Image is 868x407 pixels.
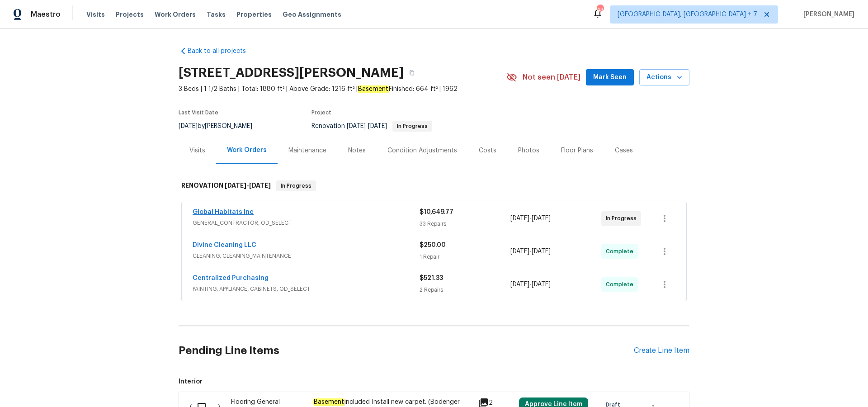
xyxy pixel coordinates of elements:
[593,72,627,83] span: Mark Seen
[510,215,529,222] span: [DATE]
[225,182,246,189] span: [DATE]
[387,146,457,155] div: Condition Adjustments
[510,281,529,288] span: [DATE]
[116,10,144,19] span: Projects
[404,65,420,81] button: Copy Address
[155,10,196,19] span: Work Orders
[227,146,267,155] div: Work Orders
[618,10,757,19] span: [GEOGRAPHIC_DATA], [GEOGRAPHIC_DATA] + 7
[479,146,496,155] div: Costs
[561,146,593,155] div: Floor Plans
[311,110,331,115] span: Project
[179,110,218,115] span: Last Visit Date
[236,10,272,19] span: Properties
[368,123,387,129] span: [DATE]
[181,180,271,191] h6: RENOVATION
[510,280,551,289] span: -
[313,398,344,406] em: Basement
[510,247,551,256] span: -
[606,247,637,256] span: Complete
[606,214,640,223] span: In Progress
[510,214,551,223] span: -
[347,123,387,129] span: -
[277,181,315,190] span: In Progress
[420,209,453,215] span: $10,649.77
[347,123,366,129] span: [DATE]
[225,182,271,189] span: -
[193,251,420,260] span: CLEANING, CLEANING_MAINTENANCE
[193,242,256,248] a: Divine Cleaning LLC
[586,69,634,86] button: Mark Seen
[193,209,254,215] a: Global Habitats Inc
[634,346,689,355] div: Create Line Item
[179,47,265,56] a: Back to all projects
[311,123,432,129] span: Renovation
[179,377,689,386] span: Interior
[518,146,539,155] div: Photos
[348,146,366,155] div: Notes
[420,242,446,248] span: $250.00
[193,275,269,281] a: Centralized Purchasing
[523,73,580,82] span: Not seen [DATE]
[288,146,326,155] div: Maintenance
[606,280,637,289] span: Complete
[179,123,198,129] span: [DATE]
[193,218,420,227] span: GENERAL_CONTRACTOR, OD_SELECT
[193,284,420,293] span: PAINTING, APPLIANCE, CABINETS, OD_SELECT
[207,11,226,18] span: Tasks
[393,123,431,129] span: In Progress
[231,399,280,405] span: Flooring General
[420,219,510,228] div: 33 Repairs
[249,182,271,189] span: [DATE]
[283,10,341,19] span: Geo Assignments
[86,10,105,19] span: Visits
[420,275,443,281] span: $521.33
[179,330,634,372] h2: Pending Line Items
[420,285,510,294] div: 2 Repairs
[420,252,510,261] div: 1 Repair
[532,248,551,255] span: [DATE]
[189,146,205,155] div: Visits
[646,72,682,83] span: Actions
[179,68,404,77] h2: [STREET_ADDRESS][PERSON_NAME]
[358,85,389,93] em: Basement
[179,85,506,94] span: 3 Beds | 1 1/2 Baths | Total: 1880 ft² | Above Grade: 1216 ft² | Finished: 664 ft² | 1962
[597,5,603,14] div: 43
[31,10,61,19] span: Maestro
[532,215,551,222] span: [DATE]
[179,171,689,200] div: RENOVATION [DATE]-[DATE]In Progress
[639,69,689,86] button: Actions
[800,10,854,19] span: [PERSON_NAME]
[179,121,263,132] div: by [PERSON_NAME]
[615,146,633,155] div: Cases
[532,281,551,288] span: [DATE]
[510,248,529,255] span: [DATE]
